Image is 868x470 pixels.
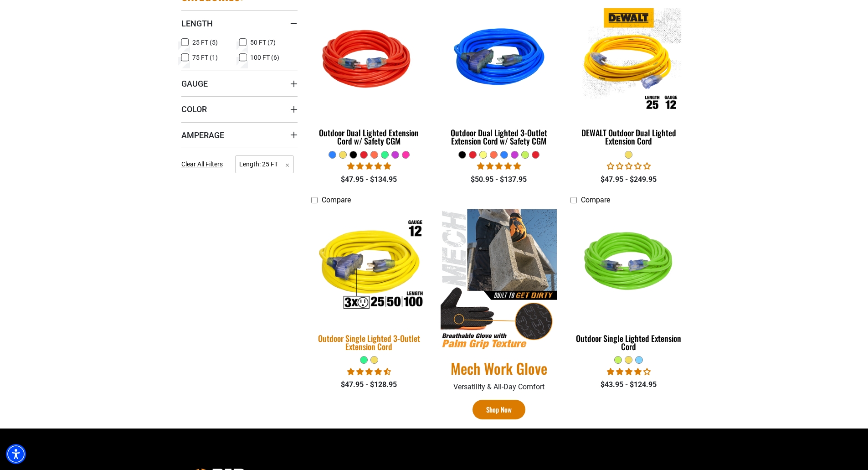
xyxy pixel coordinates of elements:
[473,400,525,419] a: Shop Now
[250,54,279,61] span: 100 FT (6)
[181,18,213,29] span: Length
[347,162,391,170] span: 4.81 stars
[322,196,351,204] span: Compare
[607,367,651,376] span: 4.00 stars
[181,122,298,148] summary: Amperage
[477,162,521,170] span: 4.80 stars
[570,379,687,390] div: $43.95 - $124.95
[312,8,426,113] img: Red
[441,4,557,150] a: blue Outdoor Dual Lighted 3-Outlet Extension Cord w/ Safety CGM
[571,8,686,113] img: DEWALT Outdoor Dual Lighted Extension Cord
[441,129,557,145] div: Outdoor Dual Lighted 3-Outlet Extension Cord w/ Safety CGM
[235,160,294,168] a: Length: 25 FT
[311,334,427,351] div: Outdoor Single Lighted 3-Outlet Extension Cord
[192,54,218,61] span: 75 FT (1)
[181,160,223,168] span: Clear All Filters
[442,8,556,113] img: blue
[571,213,686,318] img: neon green
[441,209,557,350] img: Mech Work Glove
[570,4,687,150] a: DEWALT Outdoor Dual Lighted Extension Cord DEWALT Outdoor Dual Lighted Extension Cord
[441,359,557,378] a: Mech Work Glove
[192,39,218,46] span: 25 FT (5)
[305,208,433,325] img: Outdoor Single Lighted 3-Outlet Extension Cord
[570,129,687,145] div: DEWALT Outdoor Dual Lighted Extension Cord
[570,334,687,351] div: Outdoor Single Lighted Extension Cord
[181,96,298,122] summary: Color
[181,71,298,96] summary: Gauge
[181,78,208,89] span: Gauge
[441,174,557,185] div: $50.95 - $137.95
[607,162,651,170] span: 0.00 stars
[181,130,224,140] span: Amperage
[311,129,427,145] div: Outdoor Dual Lighted Extension Cord w/ Safety CGM
[311,4,427,150] a: Red Outdoor Dual Lighted Extension Cord w/ Safety CGM
[311,174,427,185] div: $47.95 - $134.95
[570,174,687,185] div: $47.95 - $249.95
[235,155,294,173] span: Length: 25 FT
[181,160,226,169] a: Clear All Filters
[570,209,687,356] a: neon green Outdoor Single Lighted Extension Cord
[6,444,26,464] div: Accessibility Menu
[311,379,427,390] div: $47.95 - $128.95
[181,10,298,36] summary: Length
[441,382,557,393] p: Versatility & All-Day Comfort
[347,367,391,376] span: 4.64 stars
[311,209,427,356] a: Outdoor Single Lighted 3-Outlet Extension Cord Outdoor Single Lighted 3-Outlet Extension Cord
[581,196,610,204] span: Compare
[250,39,276,46] span: 50 FT (7)
[181,104,207,114] span: Color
